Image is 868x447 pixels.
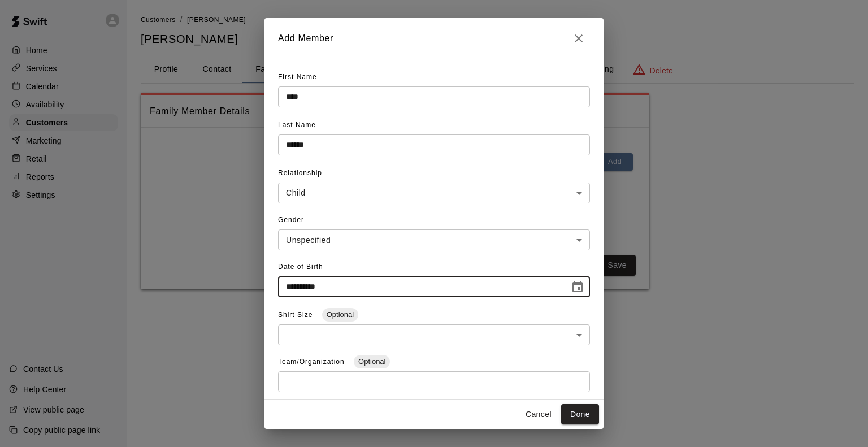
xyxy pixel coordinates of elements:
[278,216,304,224] span: Gender
[354,357,390,366] span: Optional
[278,311,315,319] span: Shirt Size
[278,169,322,177] span: Relationship
[278,183,590,203] div: Child
[520,404,557,425] button: Cancel
[278,121,316,129] span: Last Name
[278,263,323,271] span: Date of Birth
[278,229,590,250] div: Unspecified
[278,358,347,366] span: Team/Organization
[264,18,604,59] h2: Add Member
[566,276,589,298] button: Choose date, selected date is Aug 14, 2011
[561,404,599,425] button: Done
[278,73,317,81] span: First Name
[322,310,358,319] span: Optional
[567,27,590,50] button: Close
